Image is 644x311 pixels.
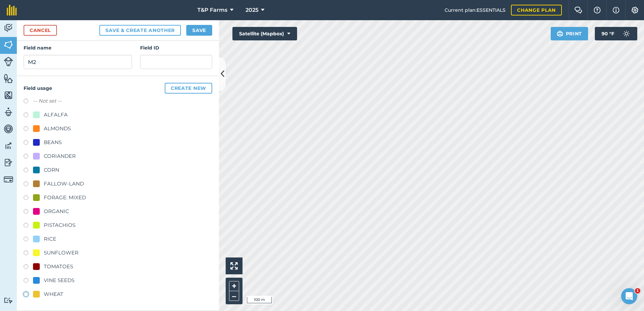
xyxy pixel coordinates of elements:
[186,25,212,36] button: Save
[44,138,62,146] div: BEANS
[165,83,212,94] button: Create new
[4,175,13,184] img: svg+xml;base64,PD94bWwgdmVyc2lvbj0iMS4wIiBlbmNvZGluZz0idXRmLTgiPz4KPCEtLSBHZW5lcmF0b3I6IEFkb2JlIE...
[197,6,227,14] span: T&P Farms
[44,290,63,298] div: WHEAT
[44,235,56,243] div: RICE
[44,194,86,202] div: FORAGE: MIXED
[4,158,13,168] img: svg+xml;base64,PD94bWwgdmVyc2lvbj0iMS4wIiBlbmNvZGluZz0idXRmLTgiPz4KPCEtLSBHZW5lcmF0b3I6IEFkb2JlIE...
[44,249,78,257] div: SUNFLOWER
[230,262,238,270] img: Four arrows, one pointing top left, one top right, one bottom right and the last bottom left
[44,221,75,229] div: PISTACHIOS
[602,27,614,40] span: 90 ° F
[445,6,506,14] span: Current plan : ESSENTIALS
[246,6,258,14] span: 2025
[44,166,59,174] div: CORN
[631,7,639,13] img: A cog icon
[4,297,13,304] img: svg+xml;base64,PD94bWwgdmVyc2lvbj0iMS4wIiBlbmNvZGluZz0idXRmLTgiPz4KPCEtLSBHZW5lcmF0b3I6IEFkb2JlIE...
[232,27,297,40] button: Satellite (Mapbox)
[44,263,73,271] div: TOMATOES
[613,6,619,14] img: svg+xml;base64,PHN2ZyB4bWxucz0iaHR0cDovL3d3dy53My5vcmcvMjAwMC9zdmciIHdpZHRoPSIxNyIgaGVpZ2h0PSIxNy...
[4,124,13,134] img: svg+xml;base64,PD94bWwgdmVyc2lvbj0iMS4wIiBlbmNvZGluZz0idXRmLTgiPz4KPCEtLSBHZW5lcmF0b3I6IEFkb2JlIE...
[99,25,181,36] button: Save & Create Another
[4,57,13,66] img: svg+xml;base64,PD94bWwgdmVyc2lvbj0iMS4wIiBlbmNvZGluZz0idXRmLTgiPz4KPCEtLSBHZW5lcmF0b3I6IEFkb2JlIE...
[33,97,62,105] label: -- Not set --
[511,5,562,15] a: Change plan
[44,276,74,284] div: VINE SEEDS
[4,23,13,33] img: svg+xml;base64,PD94bWwgdmVyc2lvbj0iMS4wIiBlbmNvZGluZz0idXRmLTgiPz4KPCEtLSBHZW5lcmF0b3I6IEFkb2JlIE...
[44,152,76,160] div: CORIANDER
[24,44,132,51] h4: Field name
[551,27,588,40] button: Print
[24,83,212,94] h4: Field usage
[44,180,84,188] div: FALLOW-LAND
[4,73,13,83] img: svg+xml;base64,PHN2ZyB4bWxucz0iaHR0cDovL3d3dy53My5vcmcvMjAwMC9zdmciIHdpZHRoPSI1NiIgaGVpZ2h0PSI2MC...
[44,125,71,133] div: ALMONDS
[574,7,582,13] img: Two speech bubbles overlapping with the left bubble in the forefront
[4,141,13,151] img: svg+xml;base64,PD94bWwgdmVyc2lvbj0iMS4wIiBlbmNvZGluZz0idXRmLTgiPz4KPCEtLSBHZW5lcmF0b3I6IEFkb2JlIE...
[44,207,69,215] div: ORGANIC
[4,40,13,50] img: svg+xml;base64,PHN2ZyB4bWxucz0iaHR0cDovL3d3dy53My5vcmcvMjAwMC9zdmciIHdpZHRoPSI1NiIgaGVpZ2h0PSI2MC...
[140,44,212,51] h4: Field ID
[635,288,640,293] span: 1
[7,5,17,15] img: fieldmargin Logo
[593,7,601,13] img: A question mark icon
[24,25,57,36] a: Cancel
[4,107,13,117] img: svg+xml;base64,PD94bWwgdmVyc2lvbj0iMS4wIiBlbmNvZGluZz0idXRmLTgiPz4KPCEtLSBHZW5lcmF0b3I6IEFkb2JlIE...
[229,281,239,291] button: +
[620,27,633,40] img: svg+xml;base64,PD94bWwgdmVyc2lvbj0iMS4wIiBlbmNvZGluZz0idXRmLTgiPz4KPCEtLSBHZW5lcmF0b3I6IEFkb2JlIE...
[621,288,637,304] iframe: Intercom live chat
[44,111,68,119] div: ALFALFA
[595,27,637,40] button: 90 °F
[557,30,563,38] img: svg+xml;base64,PHN2ZyB4bWxucz0iaHR0cDovL3d3dy53My5vcmcvMjAwMC9zdmciIHdpZHRoPSIxOSIgaGVpZ2h0PSIyNC...
[4,90,13,100] img: svg+xml;base64,PHN2ZyB4bWxucz0iaHR0cDovL3d3dy53My5vcmcvMjAwMC9zdmciIHdpZHRoPSI1NiIgaGVpZ2h0PSI2MC...
[229,291,239,301] button: –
